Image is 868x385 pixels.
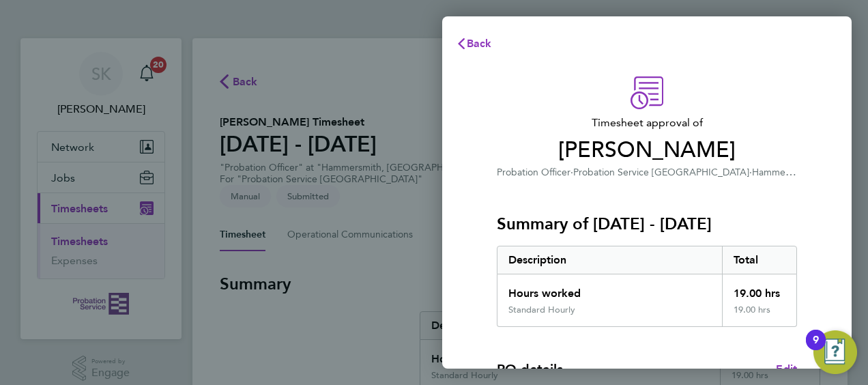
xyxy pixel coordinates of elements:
span: Edit [776,362,797,375]
div: Total [722,246,797,274]
div: Summary of 15 - 21 Sep 2025 [497,246,797,327]
span: · [749,167,752,178]
a: Edit [776,361,797,377]
span: Timesheet approval of [497,115,797,131]
button: Back [442,30,506,57]
span: [PERSON_NAME] [497,137,797,164]
div: Description [497,246,722,274]
span: Probation Service [GEOGRAPHIC_DATA] [573,167,749,178]
h3: Summary of [DATE] - [DATE] [497,213,797,235]
div: Hours worked [497,274,722,304]
h4: PO details [497,360,563,379]
div: 9 [813,340,819,358]
span: Back [467,37,492,50]
button: Open Resource Center, 9 new notifications [813,330,857,374]
div: 19.00 hrs [722,274,797,304]
div: Standard Hourly [508,304,575,315]
span: Probation Officer [497,167,570,178]
span: · [570,167,573,178]
div: 19.00 hrs [722,304,797,326]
